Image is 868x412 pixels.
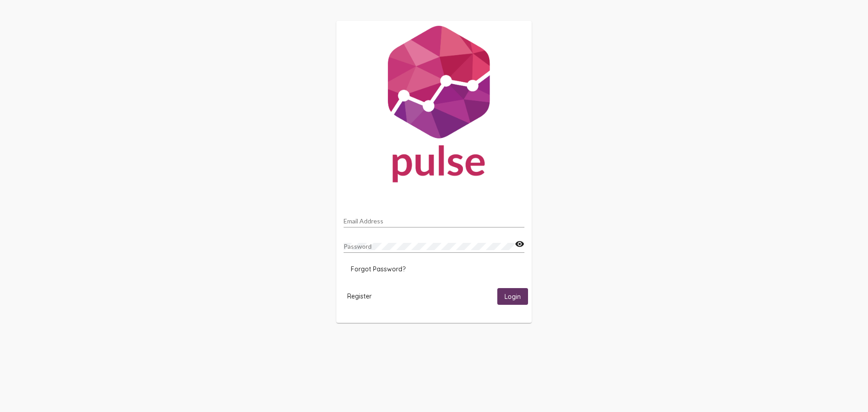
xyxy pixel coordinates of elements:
mat-icon: visibility [515,239,524,250]
button: Register [340,288,379,305]
span: Login [505,293,521,301]
img: Pulse For Good Logo [336,21,532,192]
button: Login [497,288,528,305]
button: Forgot Password? [344,261,413,277]
span: Register [347,292,372,300]
span: Forgot Password? [351,265,406,273]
